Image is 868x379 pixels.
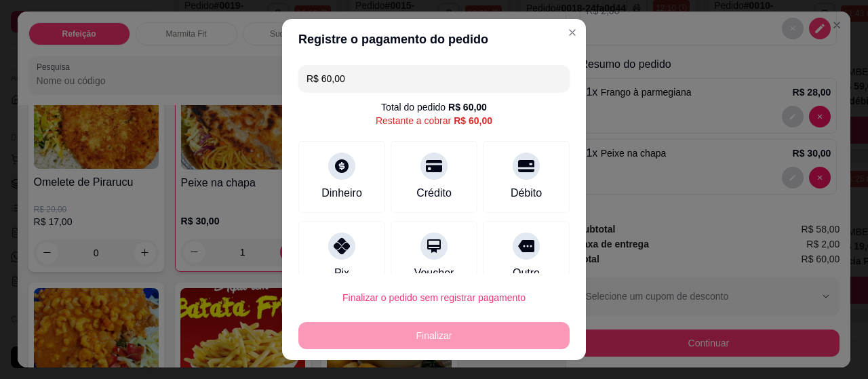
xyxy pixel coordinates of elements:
[298,284,570,311] button: Finalizar o pedido sem registrar pagamento
[376,114,492,127] div: Restante a cobrar
[513,265,540,281] div: Outro
[321,185,362,201] div: Dinheiro
[282,19,586,60] header: Registre o pagamento do pedido
[334,265,349,281] div: Pix
[448,100,487,114] div: R$ 60,00
[561,22,583,43] button: Close
[307,65,561,92] input: Ex.: hambúrguer de cordeiro
[381,100,487,114] div: Total do pedido
[511,185,542,201] div: Débito
[454,114,492,127] div: R$ 60,00
[414,265,454,281] div: Voucher
[416,185,452,201] div: Crédito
